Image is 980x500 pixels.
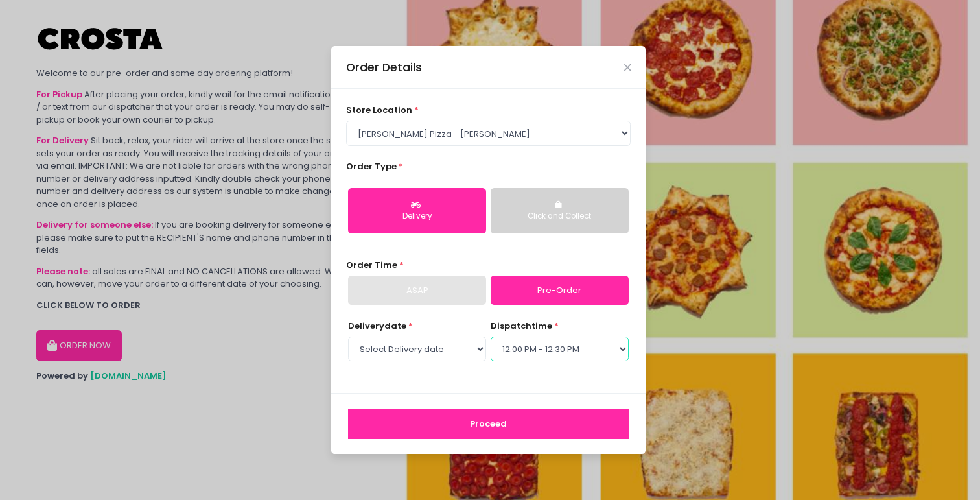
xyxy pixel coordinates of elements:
span: Order Time [346,259,397,271]
span: Order Type [346,160,397,173]
div: Click and Collect [500,211,620,222]
span: dispatch time [491,320,552,332]
button: Click and Collect [491,188,629,233]
div: Delivery [357,211,477,222]
button: Proceed [348,409,629,440]
a: Pre-Order [491,276,629,305]
button: Close [624,64,631,71]
button: Delivery [348,188,486,233]
span: Delivery date [348,320,406,332]
div: Order Details [346,59,422,76]
span: store location [346,104,412,116]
